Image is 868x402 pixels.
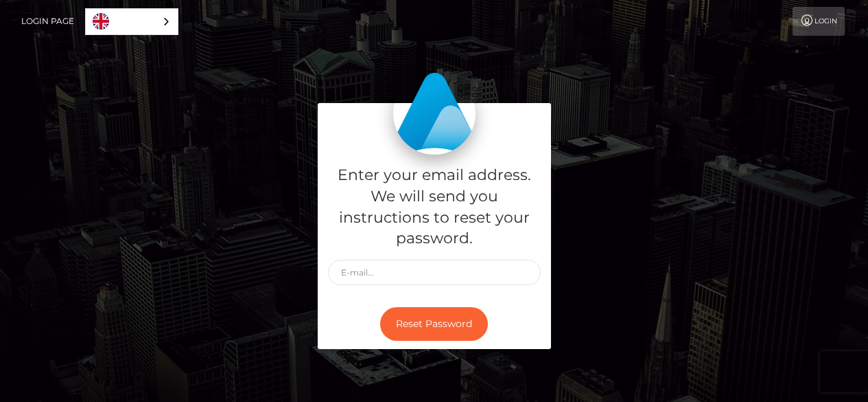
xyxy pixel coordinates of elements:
h5: Enter your email address. We will send you instructions to reset your password. [328,165,541,249]
input: E-mail... [328,260,541,285]
aside: Language selected: English [85,8,178,35]
a: Login [793,7,845,36]
img: MassPay Login [393,72,476,155]
a: English [86,9,178,34]
div: Language [85,8,178,35]
a: Login Page [21,7,74,36]
button: Reset Password [380,307,488,341]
